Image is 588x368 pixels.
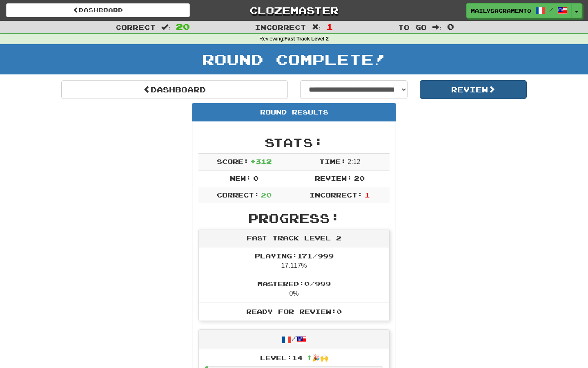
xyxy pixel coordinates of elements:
[420,80,527,99] button: Review
[466,3,572,18] a: mailysacramento /
[217,157,249,165] span: Score:
[303,354,328,361] span: ⬆🎉🙌
[260,354,328,361] span: Level: 14
[471,7,531,14] span: mailysacramento
[116,23,156,31] span: Correct
[354,174,365,182] span: 20
[199,275,389,303] li: 0%
[230,174,251,182] span: New:
[250,157,272,165] span: + 312
[199,330,389,349] div: /
[246,307,342,315] span: Ready for Review: 0
[217,191,259,199] span: Correct:
[202,3,386,18] a: Clozemaster
[61,80,288,99] a: Dashboard
[257,280,331,287] span: Mastered: 0 / 999
[199,247,389,275] li: 17.117%
[176,22,190,31] span: 20
[3,51,585,67] h1: Round Complete!
[312,24,321,31] span: :
[365,191,370,199] span: 1
[347,158,360,165] span: 2 : 12
[255,23,306,31] span: Incorrect
[192,103,396,121] div: Round Results
[253,174,258,182] span: 0
[198,211,390,225] h2: Progress:
[310,191,363,199] span: Incorrect:
[199,229,389,247] div: Fast Track Level 2
[319,157,346,165] span: Time:
[447,22,454,31] span: 0
[198,136,390,149] h2: Stats:
[326,22,333,31] span: 1
[6,3,190,17] a: Dashboard
[549,7,553,12] span: /
[261,191,272,199] span: 20
[432,24,441,31] span: :
[161,24,170,31] span: :
[315,174,352,182] span: Review:
[255,252,334,260] span: Playing: 171 / 999
[398,23,427,31] span: To go
[285,36,329,42] strong: Fast Track Level 2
